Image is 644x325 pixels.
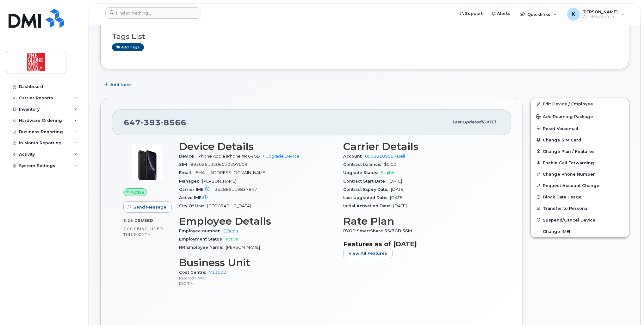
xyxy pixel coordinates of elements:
[179,195,213,200] span: Active IMEI
[226,237,238,241] span: Active
[209,270,226,275] a: 711000
[388,179,402,184] span: [DATE]
[531,123,629,134] button: Reset Voicemail
[123,201,172,213] button: Send Message
[343,195,390,200] span: Last Upgraded Date
[179,187,214,192] span: Carrier IMEI
[179,228,223,233] span: Employee number
[531,214,629,226] button: Suspend/Cancel Device
[343,203,393,208] span: Initial Activation Date
[133,204,166,210] span: Send Message
[349,250,387,256] span: View All Features
[226,245,260,250] span: [PERSON_NAME]
[497,10,510,17] span: Alerts
[179,154,197,159] span: Device
[195,170,266,175] span: [EMAIL_ADDRESS][DOMAIN_NAME]
[110,82,131,88] span: Add Note
[123,218,141,223] span: 3.28 GB
[343,240,500,248] h3: Features as of [DATE]
[465,10,483,17] span: Support
[531,98,629,109] a: Edit Device / Employee
[543,217,595,222] span: Suspend/Cancel Device
[179,203,207,208] span: City Of Use
[263,154,300,159] a: + Upgrade Device
[536,114,593,120] span: Add Roaming Package
[531,146,629,157] button: Change Plan / Features
[128,144,166,182] img: image20231002-3703462-1qb80zy.jpeg
[197,154,260,159] span: iPhone Apple iPhone XR 64GB
[179,275,336,281] p: Research- Web
[582,14,618,19] span: Wireless Admin
[214,187,257,192] span: 352889119837847
[223,228,238,233] a: GDeng
[179,216,336,227] h3: Employee Details
[384,162,396,167] span: $0.00
[179,245,226,250] span: HR Employee Name
[100,79,136,90] button: Add Note
[455,7,487,20] a: Support
[390,195,404,200] span: [DATE]
[531,134,629,146] button: Change SIM Card
[179,170,195,175] span: Email
[343,170,381,175] span: Upgrade Status
[141,118,161,127] span: 393
[343,162,384,167] span: Contract balance
[179,270,209,275] span: Cost Centre
[531,226,629,237] button: Change IMEI
[391,187,405,192] span: [DATE]
[179,162,190,167] span: SIM
[179,141,336,152] h3: Device Details
[123,226,163,237] span: included this month
[582,9,618,14] span: [PERSON_NAME]
[112,43,144,51] a: Add tags
[112,33,617,41] h3: Tags List
[179,281,336,286] p: DIGITAL
[531,180,629,191] button: Request Account Change
[452,120,481,124] span: Last updated
[105,7,201,19] input: Find something...
[531,203,629,214] button: Transfer to Personal
[563,8,629,21] div: Keith
[343,216,500,227] h3: Rate Plan
[123,227,140,231] span: 7.00 GB
[161,118,186,127] span: 8566
[179,257,336,268] h3: Business Unit
[487,7,515,20] a: Alerts
[131,189,144,195] span: Active
[543,149,595,153] span: Change Plan / Features
[343,179,388,184] span: Contract Start Date
[343,141,500,152] h3: Carrier Details
[481,120,496,124] span: [DATE]
[207,203,251,208] span: [GEOGRAPHIC_DATA]
[393,203,407,208] span: [DATE]
[531,110,629,123] button: Add Roaming Package
[141,218,153,223] span: used
[515,8,561,21] div: Quicklinks
[572,10,575,18] span: K
[190,162,247,167] span: 89302610206010297009
[343,248,393,259] button: View All Features
[343,154,365,159] span: Account
[543,160,594,165] span: Enable Call Forwarding
[179,179,202,184] span: Manager
[343,228,415,233] span: BYOD SmartShare 55/7GB 36M
[343,187,391,192] span: Contract Expiry Date
[527,12,550,17] span: Quicklinks
[179,237,226,241] span: Employment Status
[213,195,217,200] span: —
[365,154,405,159] a: 0503318908 - Bell
[124,118,186,127] span: 647
[531,157,629,168] button: Enable Call Forwarding
[381,170,396,175] span: Eligible
[202,179,236,184] span: [PERSON_NAME]
[531,191,629,203] button: Block Data Usage
[531,168,629,180] button: Change Phone Number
